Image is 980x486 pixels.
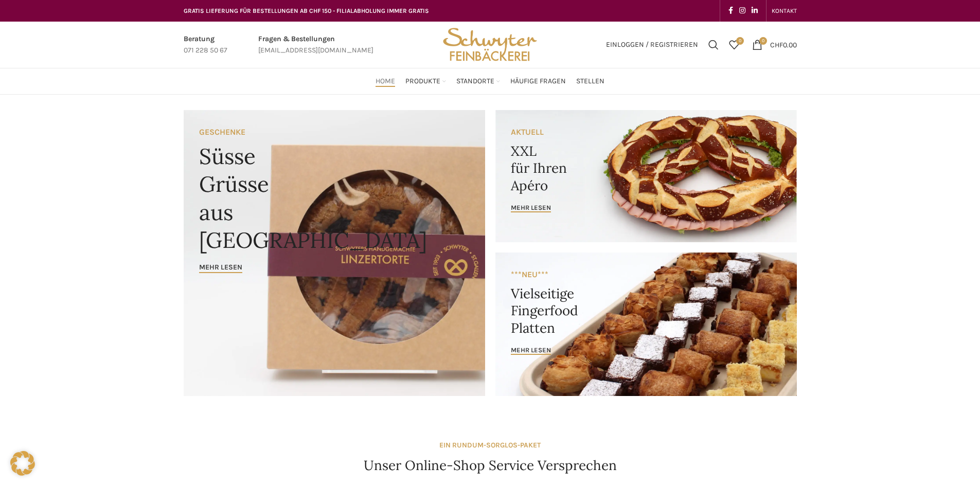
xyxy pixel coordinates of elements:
[456,71,500,92] a: Standorte
[601,34,703,55] a: Einloggen / Registrieren
[725,4,736,18] a: Facebook social link
[179,71,802,92] div: Main navigation
[770,40,797,49] bdi: 0.00
[439,441,541,449] strong: EIN RUNDUM-SORGLOS-PAKET
[736,37,744,45] span: 0
[772,1,797,21] a: KONTAKT
[439,40,540,48] a: Site logo
[376,71,395,92] a: Home
[495,253,797,396] a: Banner link
[405,71,446,92] a: Produkte
[184,110,485,396] a: Banner link
[749,4,761,18] a: Linkedin social link
[606,41,698,48] span: Einloggen / Registrieren
[376,77,395,86] span: Home
[258,33,373,57] a: Infobox link
[759,37,767,45] span: 0
[772,7,797,14] span: KONTAKT
[495,110,797,242] a: Banner link
[510,71,566,92] a: Häufige Fragen
[736,4,749,18] a: Instagram social link
[576,77,604,86] span: Stellen
[770,40,783,49] span: CHF
[510,77,566,86] span: Häufige Fragen
[576,71,604,92] a: Stellen
[724,34,744,55] div: Meine Wunschliste
[703,34,724,55] a: Suchen
[456,77,494,86] span: Standorte
[767,1,802,21] div: Secondary navigation
[747,34,802,55] a: 0 CHF0.00
[184,7,429,14] span: GRATIS LIEFERUNG FÜR BESTELLUNGEN AB CHF 150 - FILIALABHOLUNG IMMER GRATIS
[724,34,744,55] a: 0
[364,456,617,475] h4: Unser Online-Shop Service Versprechen
[184,33,227,57] a: Infobox link
[405,77,440,86] span: Produkte
[439,22,540,68] img: Bäckerei Schwyter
